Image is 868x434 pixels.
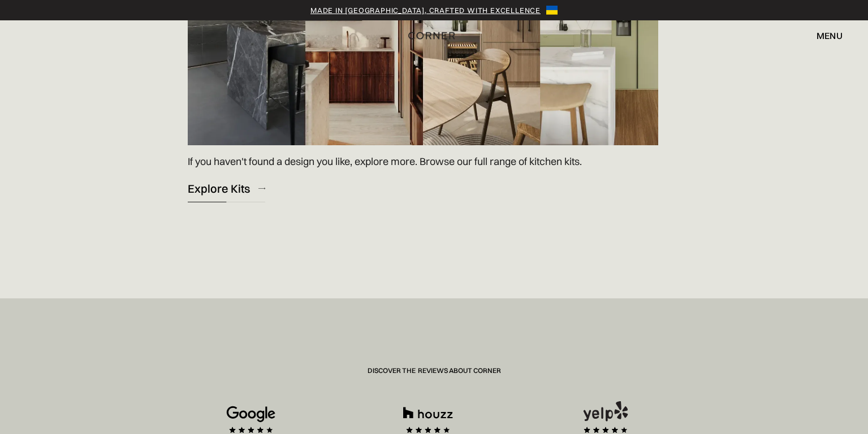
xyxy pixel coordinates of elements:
a: Made in [GEOGRAPHIC_DATA], crafted with excellence [310,5,541,16]
div: Discover the Reviews About Corner [368,366,501,402]
a: home [401,28,467,43]
div: Explore Kits [188,181,250,196]
a: Explore Kits [188,175,265,202]
div: menu [817,31,843,40]
div: menu [805,26,843,45]
p: If you haven't found a design you like, explore more. Browse our full range of kitchen kits. [188,154,582,169]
